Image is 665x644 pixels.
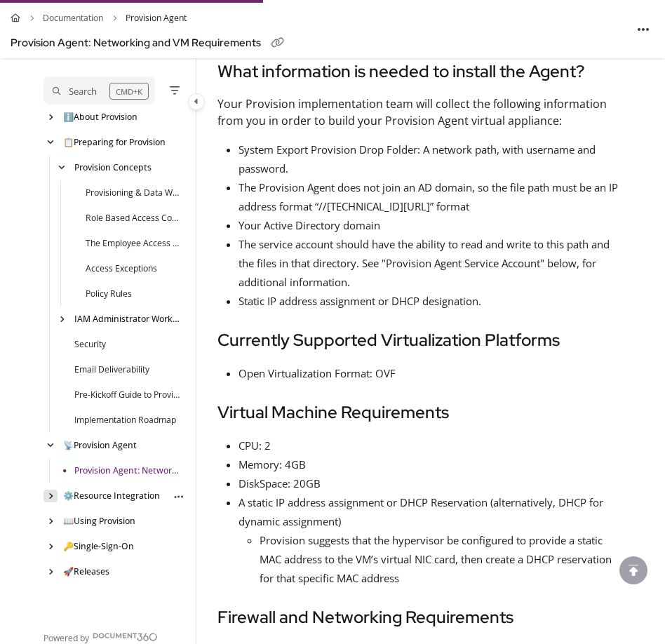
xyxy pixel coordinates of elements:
[239,140,623,178] p: System Export Provision Drop Folder: A network path, with username and password.
[217,605,623,630] h3: Firewall and Networking Requirements
[55,313,69,325] div: arrow
[11,34,261,53] div: Provision Agent: Networking and VM Requirements
[43,565,58,577] div: arrow
[63,515,135,528] a: Using Provision
[63,565,74,577] span: 🚀
[74,389,182,402] a: Pre-Kickoff Guide to Provision Implementation
[43,540,58,552] div: arrow
[11,8,20,27] a: Home
[63,439,74,451] span: 📡
[63,111,137,124] a: About Provision
[43,515,58,527] div: arrow
[239,436,623,455] p: CPU: 2
[239,364,623,383] p: Open Virtualization Format: OVF
[69,83,97,99] div: Search
[86,237,182,250] a: The Employee Access Lifecycle
[166,82,183,99] button: Filter
[239,455,623,474] p: Memory: 4GB
[86,212,182,225] a: Role Based Access Control (RBAC)
[217,400,623,425] h3: Virtual Machine Requirements
[86,262,157,276] a: Access Exceptions
[63,439,137,452] a: Provision Agent
[217,59,623,84] h3: What information is needed to install the Agent?
[239,493,623,531] p: A static IP address assignment or DHCP Reservation (alternatively, DHCP for dynamic assignment)
[63,136,166,149] a: Preparing for Provision
[63,540,74,552] span: 🔑
[74,338,106,351] a: Security
[43,111,58,123] div: arrow
[267,32,289,54] button: Copy link of
[43,76,155,105] button: Search
[74,414,176,427] a: Implementation Roadmap
[63,515,74,527] span: 📖
[63,490,74,502] span: ⚙️
[63,540,134,554] a: Single-Sign-On
[43,136,58,148] div: arrow
[239,292,623,311] p: Static IP address assignment or DHCP designation.
[239,178,623,216] p: The Provision Agent does not join an AD domain, so the file path must be an IP address format “//...
[63,490,160,503] a: Resource Integration
[63,565,109,579] a: Releases
[217,95,623,129] p: Your Provision implementation team will collect the following information from you in order to bu...
[93,633,158,641] img: Document360
[43,8,103,27] a: Documentation
[171,489,185,503] button: Article more options
[239,216,623,235] p: Your Active Directory domain
[74,313,182,326] a: IAM Administrator Workflows
[239,474,623,493] p: DiskSpace: 20GB
[619,556,647,584] div: scroll to top
[260,531,623,588] p: Provision suggests that the hypervisor be configured to provide a static MAC address to the VM’s ...
[188,93,205,110] button: Category toggle
[63,111,74,123] span: ℹ️
[632,18,654,41] button: Article more options
[86,288,132,301] a: Policy Rules
[55,161,69,173] div: arrow
[63,136,74,148] span: 📋
[239,235,623,292] p: The service account should have the ability to read and write to this path and the files in that ...
[109,83,149,100] div: CMD+K
[126,8,187,27] span: Provision Agent
[217,328,623,353] h3: Currently Supported Virtualization Platforms
[43,439,58,451] div: arrow
[74,464,182,478] a: Provision Agent: Networking and VM Requirements
[74,161,152,175] a: Provision Concepts
[74,363,149,377] a: Email Deliverability
[43,490,58,502] div: arrow
[171,489,185,503] div: More options
[86,187,182,200] a: Provisioning & Data Workflow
